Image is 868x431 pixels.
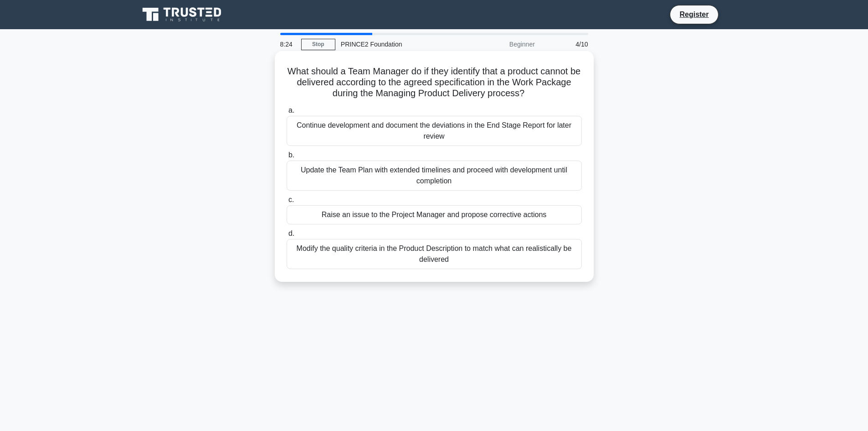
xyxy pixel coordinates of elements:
[286,66,583,99] h5: What should a Team Manager do if they identify that a product cannot be delivered according to th...
[287,161,582,191] div: Update the Team Plan with extended timelines and proceed with development until completion
[335,35,461,53] div: PRINCE2 Foundation
[287,205,582,224] div: Raise an issue to the Project Manager and propose corrective actions
[674,9,714,20] a: Register
[275,35,301,53] div: 8:24
[288,196,294,203] span: c.
[288,229,294,237] span: d.
[288,106,294,114] span: a.
[540,35,594,53] div: 4/10
[287,116,582,146] div: Continue development and document the deviations in the End Stage Report for later review
[287,239,582,269] div: Modify the quality criteria in the Product Description to match what can realistically be delivered
[461,35,540,53] div: Beginner
[288,151,294,159] span: b.
[301,39,335,50] a: Stop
